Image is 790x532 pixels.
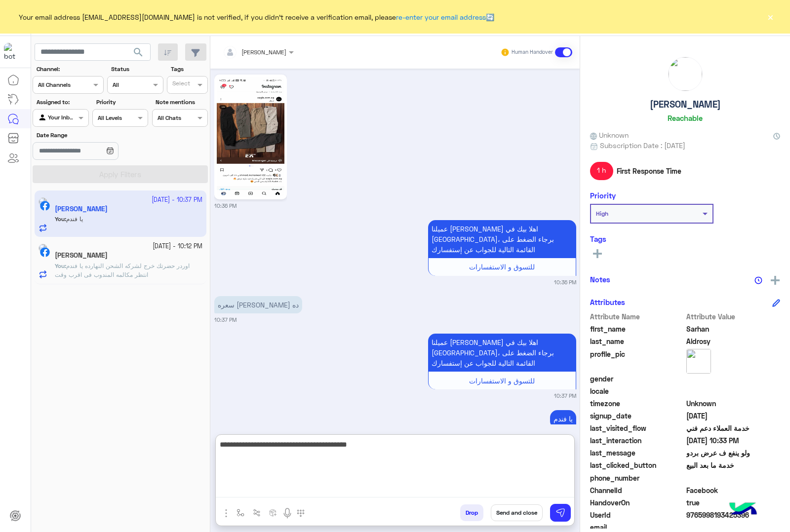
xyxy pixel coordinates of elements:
[590,349,684,372] span: profile_pic
[214,202,237,210] small: 10:36 PM
[686,497,781,508] span: true
[460,504,483,521] button: Drop
[241,48,286,56] span: [PERSON_NAME]
[512,48,553,56] small: Human Handover
[55,262,66,269] b: :
[265,504,281,521] button: create order
[726,493,760,527] img: hulul-logo.png
[171,79,190,90] div: Select
[590,234,780,243] h6: Tags
[96,98,147,107] label: Priority
[214,316,237,324] small: 10:37 PM
[686,485,781,495] span: 0
[590,497,684,508] span: HandoverOn
[550,410,576,427] p: 29/9/2025, 10:37 PM
[111,65,162,74] label: Status
[590,275,610,284] h6: Notes
[686,336,781,346] span: Aldrosy
[126,43,151,65] button: search
[253,509,261,517] img: Trigger scenario
[686,411,781,421] span: 2025-09-22T16:12:26.512Z
[55,251,108,260] h5: Amel William
[686,374,781,384] span: null
[33,165,208,183] button: Apply Filters
[37,131,147,140] label: Date Range
[686,460,781,470] span: خدمة ما بعد البيع
[220,507,232,519] img: send attachment
[590,473,684,483] span: phone_number
[153,242,202,251] small: [DATE] - 10:12 PM
[590,336,684,346] span: last_name
[214,296,302,313] p: 29/9/2025, 10:37 PM
[590,130,629,140] span: Unknown
[590,411,684,421] span: signup_date
[4,43,22,61] img: 713415422032625
[469,263,535,271] span: للتسوق و الاستفسارات
[590,398,684,409] span: timezone
[37,65,103,74] label: Channel:
[600,140,685,151] span: Subscription Date : [DATE]
[37,98,87,107] label: Assigned to:
[765,12,775,22] button: ×
[590,324,684,334] span: first_name
[428,334,576,372] p: 29/9/2025, 10:37 PM
[617,166,681,176] span: First Response Time
[469,377,535,385] span: للتسوق و الاستفسارات
[590,510,684,520] span: UserId
[686,311,781,322] span: Attribute Value
[590,485,684,495] span: ChannelId
[686,473,781,483] span: null
[686,324,781,334] span: Sarhan
[686,398,781,409] span: Unknown
[19,12,494,22] span: Your email address [EMAIL_ADDRESS][DOMAIN_NAME] is not verified, if you didn't receive a verifica...
[281,507,293,519] img: send voice note
[590,191,616,200] h6: Priority
[171,65,207,74] label: Tags
[590,435,684,446] span: last_interaction
[590,460,684,470] span: last_clicked_button
[650,99,721,110] h5: [PERSON_NAME]
[686,386,781,396] span: null
[249,504,265,521] button: Trigger scenario
[590,374,684,384] span: gender
[554,392,576,400] small: 10:37 PM
[754,276,762,284] img: notes
[217,77,284,197] img: 552997827_1358564718951694_4378058882415260134_n.jpg
[686,435,781,446] span: 2025-09-29T19:33:58.277Z
[590,423,684,433] span: last_visited_flow
[233,504,249,521] button: select flow
[269,509,277,517] img: create order
[396,13,486,21] a: re-enter your email address
[590,448,684,458] span: last_message
[668,114,703,122] h6: Reachable
[132,46,144,58] span: search
[686,448,781,458] span: ولو ينفع ف عرض بردو
[590,311,684,322] span: Attribute Name
[771,276,780,285] img: add
[669,57,702,91] img: picture
[40,247,50,257] img: Facebook
[686,510,781,520] span: 9765998193425396
[596,210,608,217] b: High
[554,278,576,286] small: 10:36 PM
[590,162,613,180] span: 1 h
[55,262,190,278] span: اوردر حضرتك خرج لشركه الشحن النهارده يا فندم انتظر مكالمه المندوب فى اقرب وقت
[39,244,47,253] img: picture
[428,220,576,258] p: 29/9/2025, 10:36 PM
[555,508,565,518] img: send message
[156,98,206,107] label: Note mentions
[297,509,305,517] img: make a call
[590,386,684,396] span: locale
[237,509,244,517] img: select flow
[491,504,543,521] button: Send and close
[55,262,65,269] span: You
[686,349,711,374] img: picture
[590,298,625,306] h6: Attributes
[686,423,781,433] span: خدمة العملاء دعم فني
